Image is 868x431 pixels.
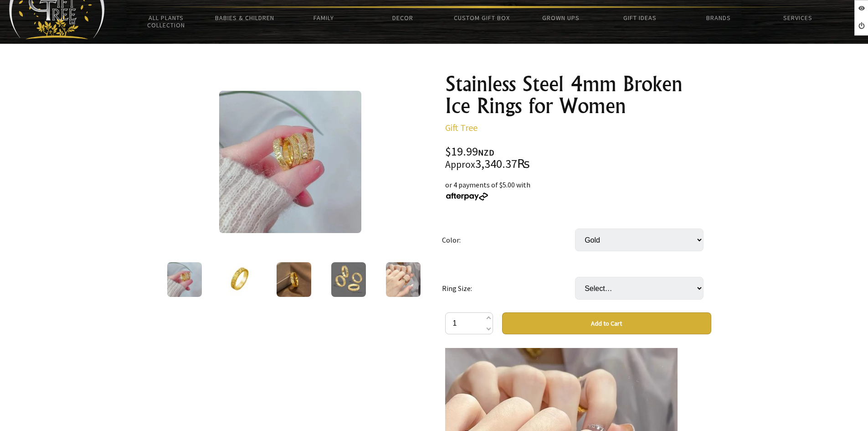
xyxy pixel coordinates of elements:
[363,8,442,27] a: Decor
[445,73,711,117] h1: Stainless Steel 4mm Broken Ice Rings for Women
[222,262,257,297] img: Stainless Steel 4mm Broken Ice Rings for Women
[502,312,711,334] button: Add to Cart
[127,8,205,35] a: All Plants Collection
[442,264,575,312] td: Ring Size:
[445,192,489,201] img: Afterpay
[478,147,494,158] span: NZD
[445,158,475,171] small: Approx
[331,262,366,297] img: Stainless Steel 4mm Broken Ice Rings for Women
[679,8,758,27] a: Brands
[205,8,284,27] a: Babies & Children
[386,262,421,297] img: Stainless Steel 4mm Broken Ice Rings for Women
[167,262,202,297] img: Stainless Steel 4mm Broken Ice Rings for Women
[442,216,575,264] td: Color:
[284,8,363,27] a: Family
[219,91,361,233] img: Stainless Steel 4mm Broken Ice Rings for Women
[521,8,600,27] a: Grown Ups
[445,179,711,201] div: or 4 payments of $5.00 with
[445,146,711,170] div: $19.99 3,340.37₨
[758,8,837,27] a: Services
[445,122,478,133] a: Gift Tree
[600,8,679,27] a: Gift Ideas
[277,262,311,297] img: Stainless Steel 4mm Broken Ice Rings for Women
[442,8,521,27] a: Custom Gift Box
